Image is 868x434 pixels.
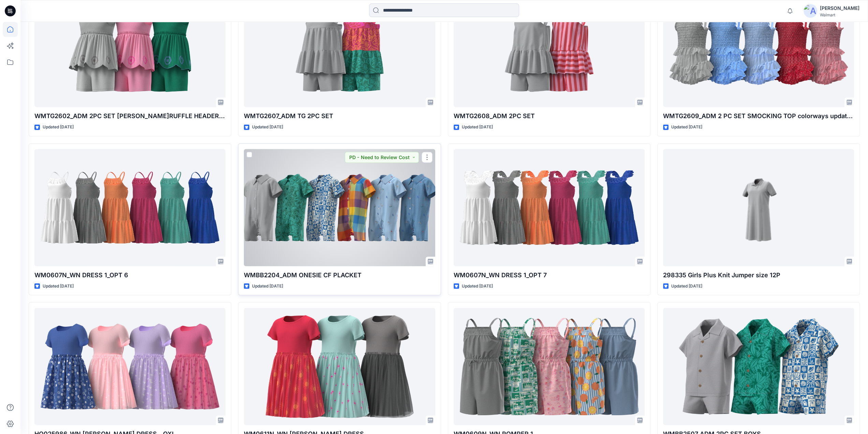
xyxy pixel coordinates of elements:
[820,12,859,17] div: Walmart
[454,149,645,266] a: WM0607N_WN DRESS 1_OPT 7
[252,124,283,131] p: Updated [DATE]
[43,283,74,290] p: Updated [DATE]
[34,308,225,425] a: HQ025986_WN SS TUTU DRESS _ OXL
[34,270,225,280] p: WM0607N_WN DRESS 1_OPT 6
[663,270,854,280] p: 298335 Girls Plus Knit Jumper size 12P
[34,111,225,121] p: WMTG2602_ADM 2PC SET [PERSON_NAME]RUFFLE HEADER & LINING
[462,124,493,131] p: Updated [DATE]
[671,124,702,131] p: Updated [DATE]
[663,149,854,266] a: 298335 Girls Plus Knit Jumper size 12P
[663,111,854,121] p: WMTG2609_ADM 2 PC SET SMOCKING TOP colorways update 7.21
[244,149,435,266] a: WMBB2204_ADM ONESIE CF PLACKET
[244,270,435,280] p: WMBB2204_ADM ONESIE CF PLACKET
[244,308,435,425] a: WM0611N_WN SS TUTU DRESS.
[820,4,859,12] div: [PERSON_NAME]
[462,283,493,290] p: Updated [DATE]
[454,308,645,425] a: WM0609N_WN ROMPER 1
[34,149,225,266] a: WM0607N_WN DRESS 1_OPT 6
[454,111,645,121] p: WMTG2608_ADM 2PC SET
[252,283,283,290] p: Updated [DATE]
[43,124,74,131] p: Updated [DATE]
[671,283,702,290] p: Updated [DATE]
[663,308,854,425] a: WMBB2507_ADM 2PC SET BOYS
[454,270,645,280] p: WM0607N_WN DRESS 1_OPT 7
[804,4,817,18] img: avatar
[244,111,435,121] p: WMTG2607_ADM TG 2PC SET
